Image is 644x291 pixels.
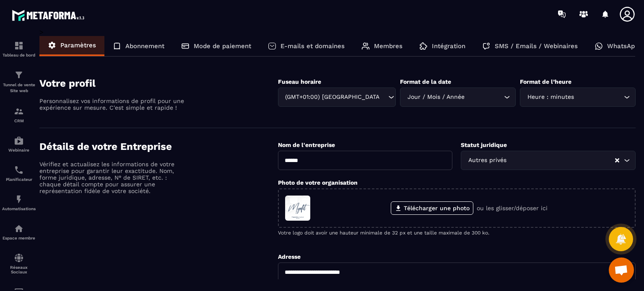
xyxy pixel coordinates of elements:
p: WhatsApp [607,42,639,50]
img: automations [14,224,24,234]
p: Webinaire [2,148,36,152]
span: Heure : minutes [525,93,576,102]
p: Mode de paiement [194,42,251,50]
span: Jour / Mois / Année [405,93,466,102]
label: Statut juridique [461,142,507,148]
label: Télécharger une photo [391,201,473,215]
p: Abonnement [125,42,164,50]
label: Format de la date [400,78,451,85]
a: formationformationTableau de bord [2,34,36,64]
input: Search for option [508,156,614,165]
a: formationformationTunnel de vente Site web [2,64,36,100]
p: ou les glisser/déposer ici [477,205,548,211]
span: Autres privés [466,156,508,165]
p: Planificateur [2,177,36,182]
div: Search for option [278,88,396,107]
img: automations [14,136,24,146]
a: automationsautomationsEspace membre [2,217,36,247]
label: Adresse [278,253,301,260]
a: automationsautomationsWebinaire [2,129,36,159]
input: Search for option [380,93,386,102]
a: formationformationCRM [2,100,36,129]
p: Automatisations [2,206,36,211]
p: Réseaux Sociaux [2,265,36,274]
p: Paramètres [60,41,96,49]
div: Search for option [461,151,636,170]
div: Search for option [520,88,636,107]
img: formation [14,106,24,116]
label: Nom de l'entreprise [278,142,335,148]
img: formation [14,70,24,80]
label: Fuseau horaire [278,78,321,85]
label: Format de l’heure [520,78,571,85]
button: Clear Selected [615,157,619,164]
p: Personnalisez vos informations de profil pour une expérience sur mesure. C'est simple et rapide ! [39,98,186,111]
img: logo [12,8,87,23]
input: Search for option [576,93,622,102]
img: automations [14,194,24,204]
span: (GMT+01:00) [GEOGRAPHIC_DATA] [283,93,380,102]
h4: Votre profil [39,77,278,89]
p: Votre logo doit avoir une hauteur minimale de 32 px et une taille maximale de 300 ko. [278,230,636,236]
img: formation [14,41,24,51]
img: scheduler [14,165,24,175]
p: Espace membre [2,236,36,240]
label: Photo de votre organisation [278,179,358,186]
p: Tunnel de vente Site web [2,82,36,94]
a: social-networksocial-networkRéseaux Sociaux [2,247,36,281]
h4: Détails de votre Entreprise [39,141,278,152]
img: social-network [14,253,24,263]
a: automationsautomationsAutomatisations [2,188,36,217]
div: Ouvrir le chat [609,258,634,283]
a: schedulerschedulerPlanificateur [2,159,36,188]
input: Search for option [466,93,502,102]
p: Vérifiez et actualisez les informations de votre entreprise pour garantir leur exactitude. Nom, f... [39,161,186,194]
p: Tableau de bord [2,53,36,57]
p: SMS / Emails / Webinaires [495,42,578,50]
p: Intégration [432,42,465,50]
p: Membres [374,42,402,50]
p: E-mails et domaines [280,42,345,50]
p: CRM [2,118,36,123]
div: Search for option [400,88,516,107]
